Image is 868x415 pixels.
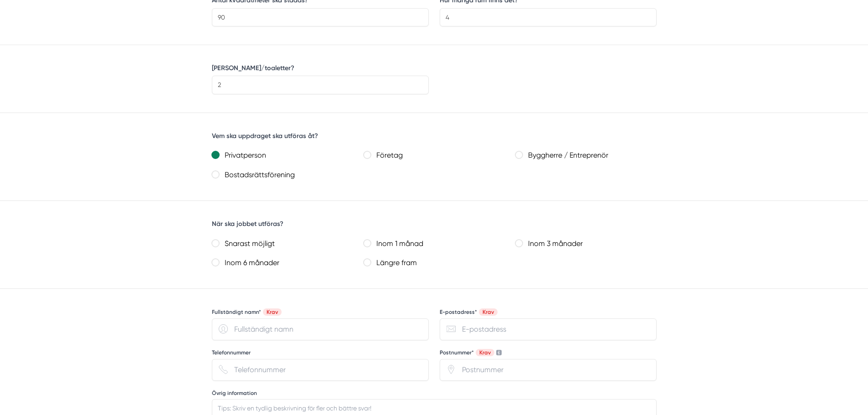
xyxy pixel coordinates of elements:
input: Skriv ditt svar här... [212,76,429,94]
label: Telefonnummer [212,349,251,356]
label: Inom 3 månader [523,237,656,251]
label: Byggherre / Entreprenör [523,149,656,162]
span: Krav [479,308,498,316]
label: Privatperson [219,149,353,162]
label: Inom 6 månader [219,256,353,270]
input: Telefonnummer [212,359,429,381]
label: Bostadsrättsförening [219,169,353,182]
label: Vem ska uppdraget ska utföras åt? [212,132,318,139]
input: E-postadress [440,318,657,340]
span: Krav [263,308,282,316]
label: Fullständigt namn* [212,308,282,316]
label: Företag [371,149,504,162]
label: Övrig information [212,389,257,397]
label: När ska jobbet utföras? [212,220,283,227]
span: Krav [476,349,494,356]
label: Inom 1 månad [371,237,504,251]
input: Skriv ditt svar här... [440,8,657,26]
label: Vi använder postnummret för att hitta städföretag i ditt område. [440,349,502,356]
svg: Telefon [219,365,228,374]
input: Skriv ditt svar här... [212,8,429,26]
input: Vi använder postnummret för att hitta städföretag i ditt område. [440,359,657,381]
svg: Pin / Karta [447,365,456,374]
label: E-postadress* [440,308,498,316]
label: Längre fram [371,256,504,270]
input: Fullständigt namn [212,318,429,340]
label: [PERSON_NAME]/toaletter? [212,64,294,72]
label: Snarast möjligt [219,237,353,251]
